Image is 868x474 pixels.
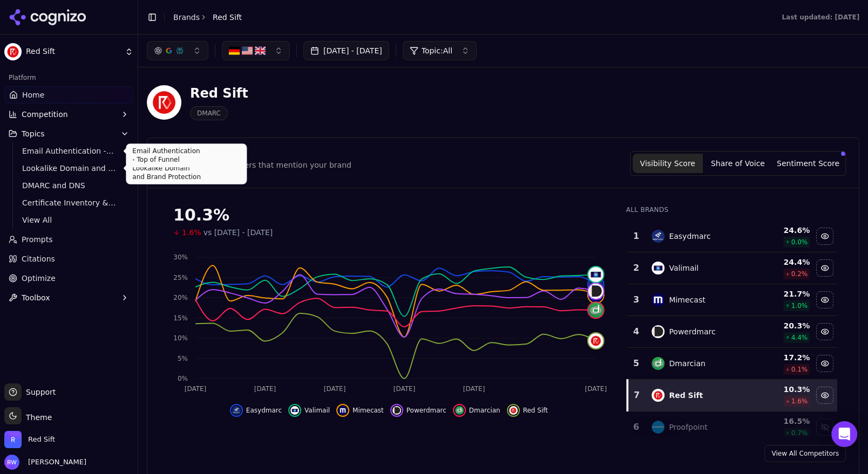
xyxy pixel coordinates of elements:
[4,250,133,267] a: Citations
[255,45,266,56] img: GB
[669,390,703,401] div: Red Sift
[652,262,664,274] img: valimail
[22,197,116,208] span: Certificate Inventory & Monitoring
[632,230,641,243] div: 1
[230,404,282,417] button: Hide easydmarc data
[791,238,808,246] span: 0.0 %
[160,160,351,170] div: Percentage of AI answers that mention your brand
[173,12,242,23] nav: breadcrumb
[632,357,641,370] div: 5
[756,225,810,236] div: 24.6 %
[588,284,603,299] img: powerdmarc
[173,13,200,22] a: Brands
[336,404,384,417] button: Hide mimecast data
[756,384,810,395] div: 10.3 %
[22,273,56,284] span: Optimize
[585,384,607,392] tspan: [DATE]
[290,406,299,415] img: valimail
[773,154,843,173] button: Sentiment Score
[24,457,86,467] span: [PERSON_NAME]
[204,227,273,238] span: vs [DATE] - [DATE]
[18,161,120,176] a: Lookalike Domain and Brand Protection
[22,109,68,120] span: Competition
[626,205,837,214] div: All Brands
[288,404,330,417] button: Hide valimail data
[791,333,808,342] span: 4.4 %
[756,320,810,331] div: 20.3 %
[185,384,207,392] tspan: [DATE]
[816,291,833,308] button: Hide mimecast data
[254,384,276,392] tspan: [DATE]
[182,227,201,238] span: 1.6%
[669,358,705,369] div: Dmarcian
[4,43,22,60] img: Red Sift
[791,429,808,437] span: 0.7 %
[627,316,837,348] tr: 4powerdmarcPowerdmarc20.3%4.4%Hide powerdmarc data
[190,85,248,102] div: Red Sift
[22,234,53,245] span: Prompts
[406,406,446,415] span: Powerdmarc
[627,284,837,316] tr: 3mimecastMimecast21.7%1.0%Hide mimecast data
[652,389,664,402] img: red sift
[4,69,133,86] div: Platform
[18,195,120,210] a: Certificate Inventory & Monitoring
[22,215,116,225] span: View All
[463,384,485,392] tspan: [DATE]
[18,178,120,193] a: DMARC and DNS
[764,445,846,462] a: View All Competitors
[28,435,55,444] span: Red Sift
[816,228,833,245] button: Hide easydmarc data
[394,384,416,392] tspan: [DATE]
[4,289,133,306] button: Toolbox
[4,455,86,470] button: Open user button
[816,323,833,340] button: Hide powerdmarc data
[173,314,188,322] tspan: 15%
[791,397,808,406] span: 1.6 %
[242,45,253,56] img: US
[588,303,603,318] img: dmarcian
[173,334,188,342] tspan: 10%
[18,143,120,159] a: Email Authentication - Top of Funnel
[652,230,664,243] img: easydmarc
[4,431,55,448] button: Open organization switcher
[22,387,56,397] span: Support
[632,262,641,274] div: 2
[627,221,837,252] tr: 1easydmarcEasydmarc24.6%0.0%Hide easydmarc data
[304,406,330,415] span: Valimail
[4,270,133,287] a: Optimize
[669,294,705,305] div: Mimecast
[352,406,384,415] span: Mimecast
[4,455,19,470] img: Rebecca Warren
[4,86,133,104] a: Home
[588,267,603,282] img: valimail
[213,12,242,23] span: Red Sift
[392,406,401,415] img: powerdmarc
[4,231,133,248] a: Prompts
[22,90,44,100] span: Home
[652,421,664,434] img: proofpoint
[831,421,857,447] div: Open Intercom Messenger
[338,406,347,415] img: mimecast
[469,406,500,415] span: Dmarcian
[632,421,641,434] div: 6
[324,384,346,392] tspan: [DATE]
[232,406,241,415] img: easydmarc
[18,212,120,228] a: View All
[422,45,452,56] span: Topic: All
[132,147,240,164] p: Email Authentication - Top of Funnel
[669,263,699,273] div: Valimail
[588,333,603,348] img: red sift
[791,270,808,278] span: 0.2 %
[390,404,446,417] button: Hide powerdmarc data
[132,164,240,181] p: Lookalike Domain and Brand Protection
[4,125,133,142] button: Topics
[22,128,45,139] span: Topics
[756,416,810,427] div: 16.5 %
[627,411,837,443] tr: 6proofpointProofpoint16.5%0.7%Show proofpoint data
[632,325,641,338] div: 4
[816,418,833,436] button: Show proofpoint data
[652,325,664,338] img: powerdmarc
[173,294,188,301] tspan: 20%
[22,413,52,422] span: Theme
[669,422,707,432] div: Proofpoint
